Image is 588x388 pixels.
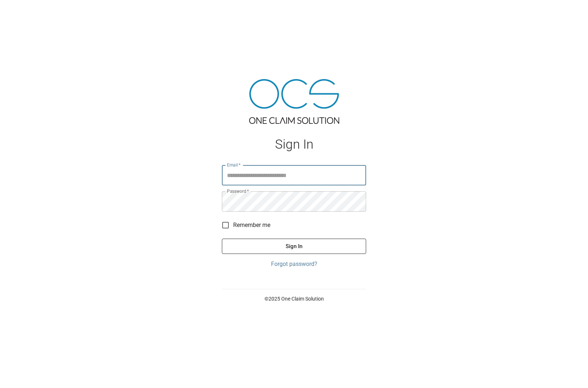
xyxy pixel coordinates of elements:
label: Password [227,188,249,194]
img: ocs-logo-white-transparent.png [9,4,38,19]
label: Email [227,162,241,168]
button: Sign In [222,239,366,254]
span: Remember me [233,221,270,230]
h1: Sign In [222,137,366,152]
a: Forgot password? [222,260,366,269]
img: ocs-logo-tra.png [249,79,339,124]
p: © 2025 One Claim Solution [222,295,366,302]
